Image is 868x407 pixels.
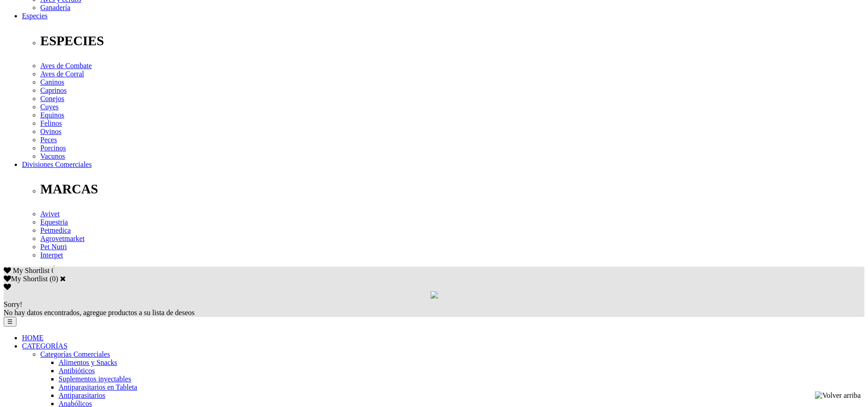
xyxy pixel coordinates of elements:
a: Aves de Combate [40,62,92,70]
button: ☰ [4,317,16,327]
img: Volver arriba [815,391,861,400]
a: Avivet [40,210,59,218]
a: Felinos [40,119,62,127]
a: Ovinos [40,128,61,135]
span: My Shortlist [13,267,49,274]
a: Cerrar [60,275,66,282]
a: Caninos [40,78,64,86]
a: Cuyes [40,103,59,111]
p: ESPECIES [40,33,864,48]
span: 0 [51,267,55,274]
img: loading.gif [431,291,438,299]
a: Peces [40,136,57,144]
iframe: Brevo live chat [5,308,158,402]
span: Sorry! [4,300,22,308]
a: Ganadería [40,4,70,11]
a: Equestria [40,218,68,226]
a: Aves de Corral [40,70,84,78]
a: Caprinos [40,86,67,94]
p: MARCAS [40,182,864,197]
a: Pet Nutri [40,243,67,251]
label: 0 [52,275,56,283]
a: Divisiones Comerciales [22,161,92,168]
a: Especies [22,12,48,20]
a: Equinos [40,111,64,119]
a: Interpet [40,251,63,259]
a: Vacunos [40,152,65,160]
span: ( ) [49,275,58,283]
a: Porcinos [40,144,66,152]
div: No hay datos encontrados, agregue productos a su lista de deseos [4,300,864,317]
a: Agrovetmarket [40,235,85,242]
label: My Shortlist [4,275,48,283]
a: Conejos [40,95,64,102]
a: Petmedica [40,226,71,234]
